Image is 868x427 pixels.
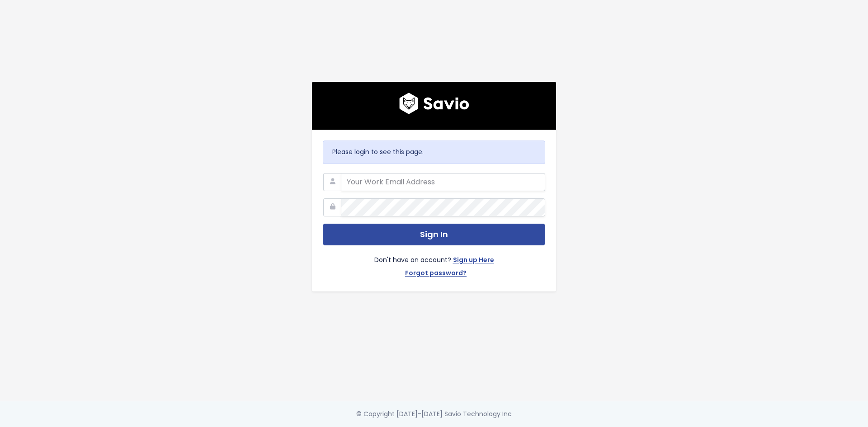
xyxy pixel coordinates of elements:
[332,146,536,158] p: Please login to see this page.
[399,93,469,114] img: logo600x187.a314fd40982d.png
[356,408,512,420] div: © Copyright [DATE]-[DATE] Savio Technology Inc
[405,267,467,281] a: Forgot password?
[341,173,545,191] input: Your Work Email Address
[323,245,545,281] div: Don't have an account?
[323,224,545,246] button: Sign In
[453,254,494,267] a: Sign up Here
